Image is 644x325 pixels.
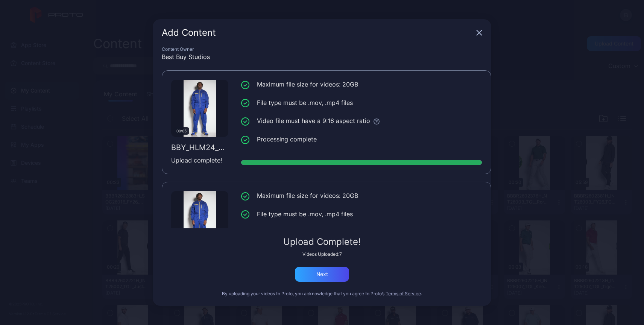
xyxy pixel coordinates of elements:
[295,267,349,282] button: Next
[241,80,482,89] li: Maximum file size for videos: 20GB
[162,52,482,61] div: Best Buy Studios
[241,98,482,108] li: File type must be .mov, .mp4 files
[171,143,228,152] div: BBY_HLM24_BestHolidayEver_logoremoved.mp4
[162,237,482,246] div: Upload Complete!
[162,28,473,37] div: Add Content
[241,210,482,219] li: File type must be .mov, .mp4 files
[162,291,482,297] div: By uploading your videos to Proto, you acknowledge that you agree to Proto’s .
[241,116,482,126] li: Video file must have a 9:16 aspect ratio
[316,271,328,277] div: Next
[241,191,482,200] li: Maximum file size for videos: 20GB
[241,135,482,144] li: Processing complete
[386,291,421,297] button: Terms of Service
[173,127,189,135] div: 00:05
[241,228,482,237] li: Video file must have a 9:16 aspect ratio
[171,156,228,165] div: Upload complete!
[162,251,482,257] div: Videos Uploaded: 7
[162,46,482,52] div: Content Owner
